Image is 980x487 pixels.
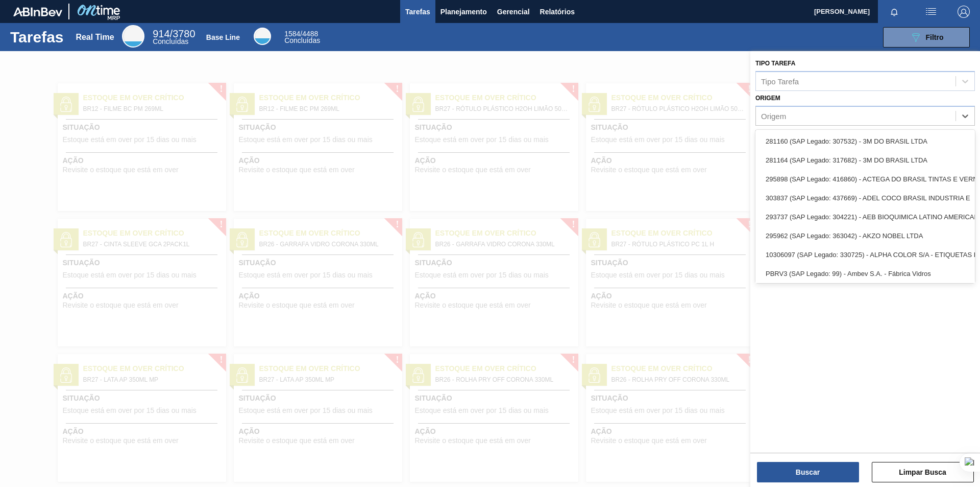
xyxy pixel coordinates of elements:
[755,170,975,189] div: 295898 (SAP Legado: 416860) - ACTEGA DO BRASIL TINTAS E VERNIZES
[878,5,911,19] button: Notificações
[755,189,975,207] div: 303837 (SAP Legado: 437669) - ADEL COCO BRASIL INDUSTRIA E
[153,37,188,45] span: Concluídas
[755,226,975,245] div: 295962 (SAP Legado: 363042) - AKZO NOBEL LTDA
[755,132,975,151] div: 281160 (SAP Legado: 307532) - 3M DO BRASIL LTDA
[755,60,795,67] label: Tipo Tarefa
[153,30,195,45] div: Real Time
[497,6,530,18] span: Gerencial
[440,6,487,18] span: Planejamento
[405,6,430,18] span: Tarefas
[755,264,975,283] div: PBRV3 (SAP Legado: 99) - Ambev S.A. - Fábrica Vidros
[958,6,970,18] img: Logout
[13,7,62,16] img: TNhmsLtSVTkK8tSr43FrP2fwEKptu5GPRR3wAAAABJRU5ErkJggg==
[284,36,320,44] span: Concluídas
[926,33,944,41] span: Filtro
[284,30,300,38] span: 1584
[10,31,64,43] h1: Tarefas
[540,6,575,18] span: Relatórios
[755,95,780,102] label: Origem
[254,28,271,45] div: Base Line
[284,30,318,38] span: / 4488
[76,33,114,42] div: Real Time
[755,129,782,136] label: Destino
[755,245,975,264] div: 10306097 (SAP Legado: 330725) - ALPHA COLOR S/A - ETIQUETAS E
[122,25,144,48] div: Real Time
[284,31,320,44] div: Base Line
[755,207,975,226] div: 293737 (SAP Legado: 304221) - AEB BIOQUIMICA LATINO AMERICANA SA
[755,151,975,170] div: 281164 (SAP Legado: 317682) - 3M DO BRASIL LTDA
[153,28,169,39] span: 914
[206,33,240,41] div: Base Line
[761,77,799,85] div: Tipo Tarefa
[153,28,195,39] span: / 3780
[761,111,786,120] div: Origem
[883,27,970,48] button: Filtro
[925,6,937,18] img: userActions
